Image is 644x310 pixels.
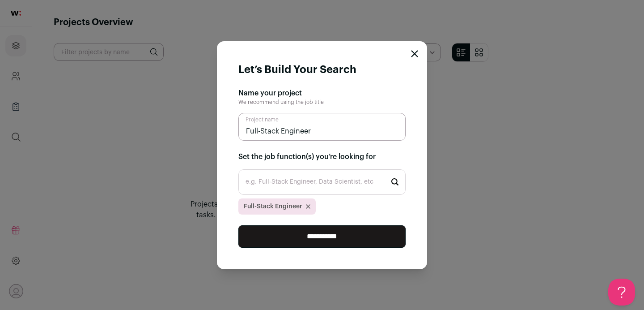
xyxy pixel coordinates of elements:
[238,113,406,141] input: Project name
[238,151,406,162] h2: Set the job function(s) you’re looking for
[411,50,418,57] button: Close modal
[244,202,302,211] span: Full-Stack Engineer
[238,88,406,99] h2: Name your project
[238,99,324,105] span: We recommend using the job title
[238,169,406,195] input: Start typing...
[608,279,635,306] iframe: Help Scout Beacon - Open
[238,63,356,77] h1: Let’s Build Your Search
